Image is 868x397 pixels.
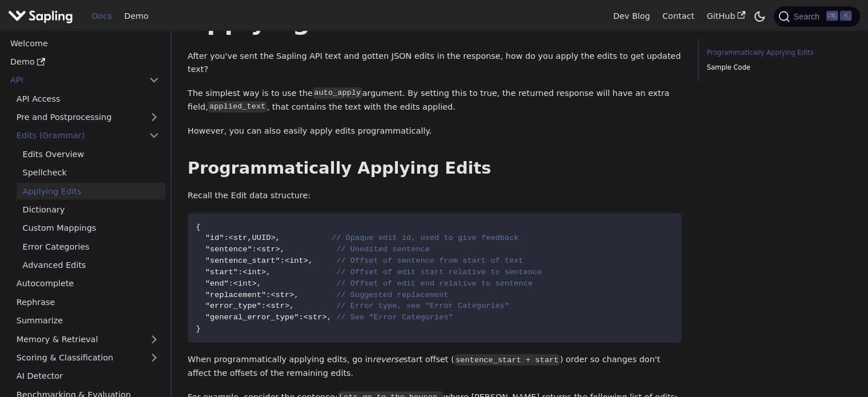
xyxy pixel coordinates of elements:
[276,234,280,242] span: ,
[607,7,656,25] a: Dev Blog
[143,72,165,89] button: Collapse sidebar category 'API'
[266,268,271,276] span: ,
[336,291,449,299] span: // Suggested replacement
[188,158,681,179] h2: Programmatically Applying Edits
[336,279,532,288] span: // Offset of edit end relative to sentence
[10,331,165,347] a: Memory & Retrieval
[327,313,332,322] span: ,
[840,11,851,21] kbd: K
[118,7,155,25] a: Demo
[205,245,252,254] span: "sentence"
[188,87,681,114] p: The simplest way is to use the argument. By setting this to true, the returned response will have...
[4,35,165,51] a: Welcome
[289,302,294,310] span: ,
[252,245,257,254] span: :
[752,8,768,25] button: Switch between dark and light mode (currently dark mode)
[257,245,280,254] span: <str>
[10,350,165,366] a: Scoring & Classification
[706,62,847,73] a: Sample Code
[205,302,261,310] span: "error_type"
[17,202,165,218] a: Dictionary
[656,7,701,25] a: Contact
[8,8,77,25] a: Sapling.ai
[700,7,751,25] a: GitHub
[243,268,266,276] span: <int>
[261,302,266,310] span: :
[86,7,118,25] a: Docs
[271,291,294,299] span: <str>
[373,355,403,364] em: reverse
[336,245,430,254] span: // Unedited sentence
[205,279,229,288] span: "end"
[790,12,826,21] span: Search
[247,234,252,242] span: ,
[188,353,681,380] p: When programmatically applying edits, go in start offset ( ) order so changes don't affect the of...
[304,313,327,322] span: <str>
[336,302,509,310] span: // Error type, see "Error Categories"
[774,6,859,27] button: Search (Ctrl+K)
[10,127,165,144] a: Edits (Grammar)
[280,256,285,265] span: :
[336,268,542,276] span: // Offset of edit start relative to sentence
[252,234,276,242] span: UUID>
[188,50,681,77] p: After you've sent the Sapling API text and gotten JSON edits in the response, how do you apply th...
[8,8,73,25] img: Sapling.ai
[266,291,271,299] span: :
[10,275,165,292] a: Autocomplete
[285,256,308,265] span: <int>
[10,109,165,126] a: Pre and Postprocessing
[17,238,165,255] a: Error Categories
[229,279,233,288] span: :
[308,256,313,265] span: ,
[298,313,303,322] span: :
[224,234,228,242] span: :
[4,72,143,89] a: API
[332,234,519,242] span: // Opaque edit id, used to give feedback
[229,234,248,242] span: <str
[313,87,362,99] code: auto_apply
[17,257,165,274] a: Advanced Edits
[205,234,224,242] span: "id"
[238,268,243,276] span: :
[10,90,165,107] a: API Access
[266,302,289,310] span: <str>
[10,312,165,329] a: Summarize
[10,294,165,310] a: Rephrase
[188,125,681,138] p: However, you can also easily apply edits programmatically.
[17,183,165,199] a: Applying Edits
[196,223,200,231] span: {
[17,220,165,236] a: Custom Mappings
[208,101,267,113] code: applied_text
[280,245,285,254] span: ,
[188,189,681,203] p: Recall the Edit data structure:
[294,291,298,299] span: ,
[17,146,165,162] a: Edits Overview
[4,54,165,70] a: Demo
[17,165,165,181] a: Spellcheck
[205,268,238,276] span: "start"
[205,291,267,299] span: "replacement"
[336,313,453,322] span: // See "Error Categories"
[205,256,280,265] span: "sentence_start"
[257,279,261,288] span: ,
[233,279,257,288] span: <int>
[454,354,560,366] code: sentence_start + start
[336,256,523,265] span: // Offset of sentence from start of text
[10,368,165,384] a: AI Detector
[196,324,200,333] span: }
[706,47,847,58] a: Programmatically Applying Edits
[205,313,299,322] span: "general_error_type"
